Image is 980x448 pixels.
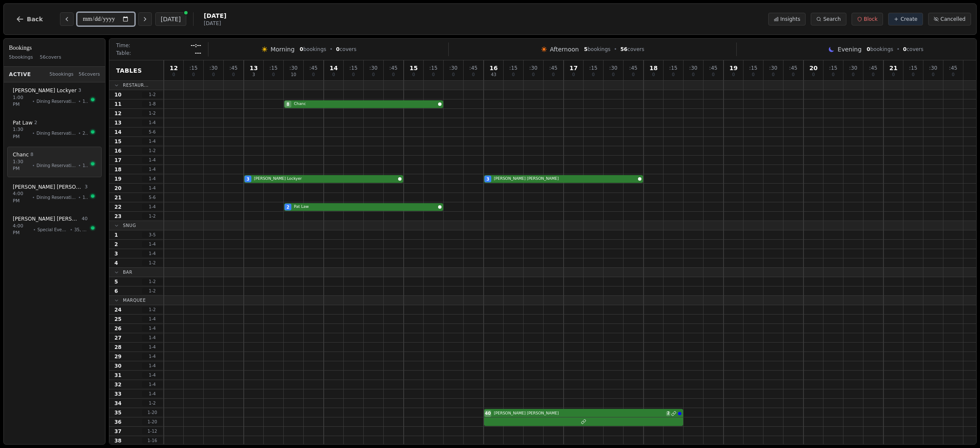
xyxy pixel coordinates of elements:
[432,73,435,77] span: 0
[294,101,436,107] span: Chanc
[869,65,877,71] span: : 45
[909,65,917,71] span: : 15
[116,66,142,75] span: Tables
[570,65,578,71] span: 17
[7,115,102,145] button: Pat Law21:30 PM•Dining Reservations•22
[142,363,162,369] span: 1 - 4
[123,222,136,229] span: Snug
[142,353,162,360] span: 1 - 4
[529,65,537,71] span: : 30
[142,119,162,126] span: 1 - 4
[609,65,617,71] span: : 30
[114,288,118,295] span: 6
[232,73,235,77] span: 0
[189,65,197,71] span: : 15
[620,46,644,53] span: covers
[138,12,152,26] button: Next day
[7,147,102,177] button: Chanc 81:30 PM•Dining Reservations•11
[867,46,870,52] span: 0
[452,73,455,77] span: 0
[250,65,258,71] span: 13
[142,91,162,98] span: 1 - 2
[509,65,517,71] span: : 15
[33,227,36,233] span: •
[142,101,162,107] span: 1 - 8
[632,73,635,77] span: 0
[13,184,83,190] span: [PERSON_NAME] [PERSON_NAME]
[229,65,237,71] span: : 45
[287,101,290,108] span: 8
[114,157,122,164] span: 17
[512,73,515,77] span: 0
[70,227,73,233] span: •
[142,110,162,116] span: 1 - 2
[40,54,61,61] span: 56 covers
[74,227,88,233] span: 35, 36
[37,194,77,201] span: Dining Reservations
[114,306,122,313] span: 24
[792,73,795,77] span: 0
[294,204,436,210] span: Pat Law
[142,213,162,219] span: 1 - 2
[892,73,895,77] span: 0
[864,16,877,23] span: Block
[123,269,132,275] span: Bar
[170,65,178,71] span: 12
[332,73,335,77] span: 0
[252,73,255,77] span: 3
[732,73,735,77] span: 0
[829,65,837,71] span: : 15
[449,65,457,71] span: : 30
[142,176,162,182] span: 1 - 4
[142,204,162,210] span: 1 - 4
[142,278,162,285] span: 1 - 2
[849,65,857,71] span: : 30
[114,250,118,257] span: 3
[781,16,801,23] span: Insights
[114,278,118,285] span: 5
[392,73,395,77] span: 0
[204,11,226,20] span: [DATE]
[940,16,966,23] span: Cancelled
[271,45,295,54] span: Morning
[549,65,557,71] span: : 45
[652,73,655,77] span: 0
[487,176,490,182] span: 3
[269,65,277,71] span: : 15
[13,94,31,108] span: 1:00 PM
[114,344,122,351] span: 28
[27,16,43,22] span: Back
[13,159,31,173] span: 1:30 PM
[142,400,162,406] span: 1 - 2
[116,42,130,49] span: Time:
[114,166,122,173] span: 18
[142,409,162,416] span: 1 - 20
[550,45,579,54] span: Afternoon
[114,316,122,323] span: 25
[142,241,162,247] span: 1 - 4
[114,353,122,360] span: 29
[369,65,377,71] span: : 30
[114,400,122,407] span: 34
[372,73,375,77] span: 0
[897,46,900,53] span: •
[114,101,122,108] span: 11
[142,316,162,322] span: 1 - 4
[83,194,88,201] span: 19
[114,419,122,425] span: 36
[114,372,122,379] span: 31
[83,98,88,105] span: 19
[37,162,77,169] span: Dining Reservations
[312,73,315,77] span: 0
[900,16,917,23] span: Create
[142,372,162,378] span: 1 - 4
[852,73,855,77] span: 0
[114,241,118,248] span: 2
[812,73,815,77] span: 0
[114,129,122,136] span: 14
[78,194,81,201] span: •
[37,130,77,136] span: Dining Reservations
[13,190,31,204] span: 4:00 PM
[123,82,148,88] span: Restaur...
[32,130,35,136] span: •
